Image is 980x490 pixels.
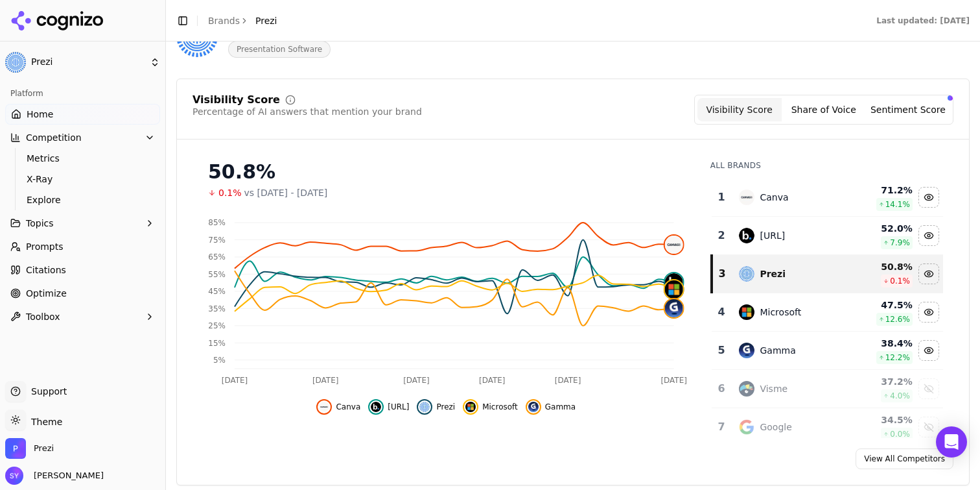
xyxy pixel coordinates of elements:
button: Hide beautiful.ai data [918,225,939,246]
div: Open Intercom Messenger [936,426,967,458]
img: Prezi [5,52,26,73]
span: Home [27,108,53,121]
button: Hide microsoft data [918,302,939,323]
span: [PERSON_NAME] [29,470,104,482]
tr: 7googleGoogle34.5%0.0%Show google data [712,408,943,447]
button: Topics [5,213,160,234]
div: Canva [760,191,788,204]
span: vs [DATE] - [DATE] [244,186,328,199]
div: Gamma [760,344,795,357]
nav: breadcrumb [208,14,277,27]
span: Canva [336,402,360,412]
span: Prezi [436,402,455,412]
div: 50.8 % [854,260,913,273]
div: Visme [760,382,787,395]
span: 4.0 % [890,391,910,401]
div: 34.5 % [854,413,913,426]
span: Competition [26,131,82,144]
div: 4 [717,304,727,320]
span: X-Ray [27,173,139,186]
img: microsoft [465,402,476,412]
span: Prompts [26,240,64,253]
tr: 4microsoftMicrosoft47.5%12.6%Hide microsoft data [712,293,943,332]
tspan: 85% [208,218,226,227]
span: Prezi [255,14,277,27]
span: Gamma [545,402,576,412]
tspan: [DATE] [403,376,430,385]
div: 5 [717,343,727,358]
button: Sentiment Score [866,98,950,121]
tspan: [DATE] [555,376,581,385]
div: 3 [718,266,727,282]
a: Citations [5,260,160,280]
div: 47.5 % [854,299,913,312]
span: Explore [27,193,139,206]
button: Toolbox [5,306,160,327]
img: beautiful.ai [665,273,683,291]
button: Hide prezi data [417,399,455,415]
div: Google [760,421,791,434]
span: 0.1 % [890,276,910,286]
div: [URL] [760,229,785,242]
img: canva [665,236,683,254]
img: beautiful.ai [371,402,381,412]
tspan: 15% [208,339,226,348]
tspan: 75% [208,236,226,245]
a: Brands [208,16,240,26]
div: Visibility Score [192,95,280,105]
span: Metrics [27,152,139,165]
span: Theme [26,417,62,427]
button: Open user button [5,467,104,485]
tspan: [DATE] [660,376,687,385]
img: Stephanie Yu [5,467,23,485]
a: Prompts [5,236,160,257]
button: Hide beautiful.ai data [368,399,409,415]
div: 37.2 % [854,375,913,388]
span: 12.2 % [885,352,910,363]
a: Home [5,104,160,125]
img: gamma [665,299,683,317]
a: X-Ray [21,170,145,188]
img: canva [739,190,754,205]
a: Explore [21,191,145,209]
button: Hide gamma data [918,340,939,361]
span: Optimize [26,287,67,300]
button: Share of Voice [782,98,866,121]
span: 0.1% [218,186,242,199]
button: Hide canva data [918,187,939,208]
button: Show visme data [918,378,939,399]
img: google [739,419,754,435]
button: Show google data [918,417,939,437]
tr: 6vismeVisme37.2%4.0%Show visme data [712,370,943,408]
span: Citations [26,263,66,276]
span: Topics [26,217,54,230]
tr: 1canvaCanva71.2%14.1%Hide canva data [712,178,943,217]
tspan: 25% [208,321,226,330]
button: Hide microsoft data [463,399,518,415]
div: Percentage of AI answers that mention your brand [192,105,422,118]
div: 6 [717,381,727,397]
button: Hide prezi data [918,263,939,284]
div: 7 [717,419,727,435]
tspan: 55% [208,270,226,279]
span: Microsoft [482,402,518,412]
button: Hide gamma data [526,399,576,415]
tspan: [DATE] [479,376,506,385]
a: Optimize [5,283,160,304]
a: Metrics [21,149,145,167]
div: Last updated: [DATE] [876,16,970,26]
tspan: 5% [213,356,226,365]
span: 14.1 % [885,199,910,210]
button: Hide canva data [316,399,360,415]
tspan: 35% [208,304,226,313]
img: Prezi [5,438,26,459]
img: beautiful.ai [739,228,754,243]
span: Presentation Software [228,41,331,58]
div: 2 [717,228,727,243]
div: 71.2 % [854,184,913,197]
div: 38.4 % [854,337,913,350]
button: Open organization switcher [5,438,54,459]
span: 7.9 % [890,238,910,248]
div: Platform [5,83,160,104]
tspan: [DATE] [312,376,339,385]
